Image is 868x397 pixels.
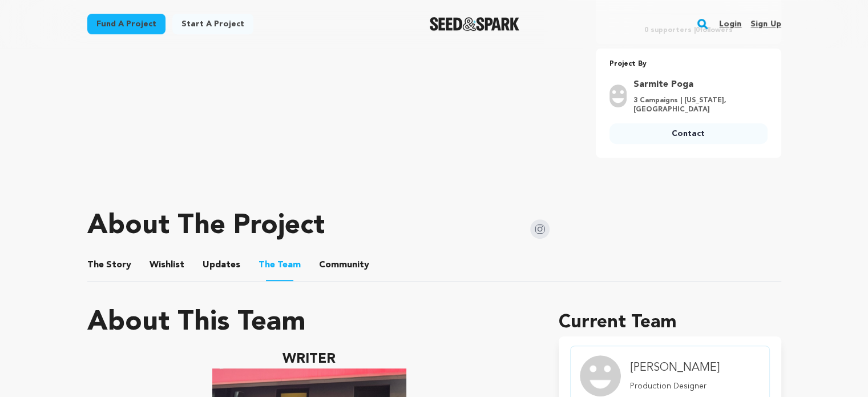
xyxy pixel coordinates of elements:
h1: Current Team [559,309,781,336]
a: Seed&Spark Homepage [430,17,519,31]
span: The [87,258,104,272]
p: Production Designer [630,380,720,392]
span: Updates [203,258,240,272]
span: Community [319,258,369,272]
img: Team Image [580,355,621,396]
a: Fund a project [87,14,165,34]
a: Goto Sarmite Poga profile [633,78,761,91]
img: Seed&Spark Logo Dark Mode [430,17,519,31]
p: 3 Campaigns | [US_STATE], [GEOGRAPHIC_DATA] [633,96,761,114]
span: Story [87,258,131,272]
span: The [259,258,275,272]
a: Login [719,15,741,33]
img: user.png [609,85,627,107]
a: Contact [609,123,768,144]
img: Seed&Spark Instagram Icon [530,219,550,239]
a: Sign up [750,15,781,33]
h4: [PERSON_NAME] [630,360,720,376]
h1: About This Team [87,309,306,336]
h2: WRITER [87,350,532,368]
h1: About The Project [87,212,325,240]
a: Start a project [172,14,253,34]
p: Project By [609,58,768,71]
span: Team [259,258,301,272]
span: Wishlist [150,258,184,272]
